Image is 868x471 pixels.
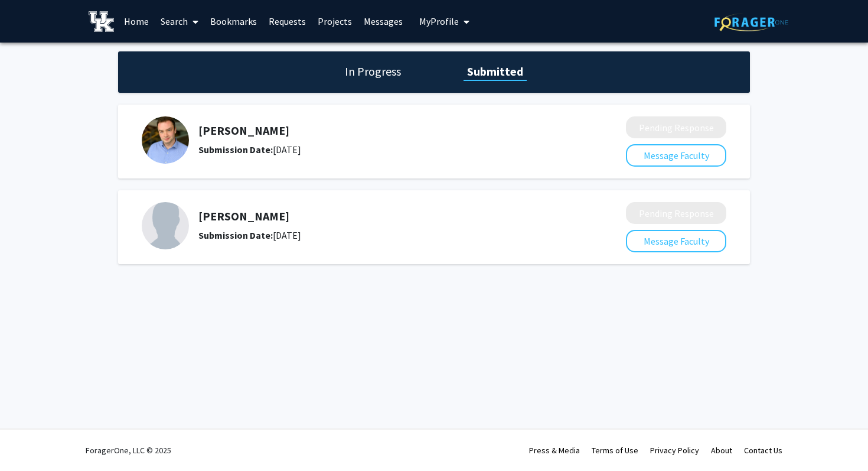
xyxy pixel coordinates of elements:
[626,202,726,224] button: Pending Response
[711,445,732,456] a: About
[198,124,563,138] h5: [PERSON_NAME]
[155,1,204,42] a: Search
[529,445,580,456] a: Press & Media
[86,430,171,471] div: ForagerOne, LLC © 2025
[419,15,459,27] span: My Profile
[9,418,50,462] iframe: Chat
[592,445,638,456] a: Terms of Use
[198,144,273,155] b: Submission Date:
[198,228,563,242] div: [DATE]
[626,150,726,161] a: Message Faculty
[744,445,782,456] a: Contact Us
[198,142,563,157] div: [DATE]
[198,209,563,223] h5: [PERSON_NAME]
[312,1,358,42] a: Projects
[142,116,189,164] img: Profile Picture
[341,63,404,80] h1: In Progress
[198,229,273,241] b: Submission Date:
[714,13,788,31] img: ForagerOne Logo
[118,1,155,42] a: Home
[626,116,726,138] button: Pending Response
[142,202,189,249] img: Profile Picture
[204,1,263,42] a: Bookmarks
[89,11,114,32] img: University of Kentucky Logo
[263,1,312,42] a: Requests
[626,230,726,252] button: Message Faculty
[626,144,726,167] button: Message Faculty
[358,1,409,42] a: Messages
[626,235,726,247] a: Message Faculty
[650,445,699,456] a: Privacy Policy
[464,63,527,80] h1: Submitted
